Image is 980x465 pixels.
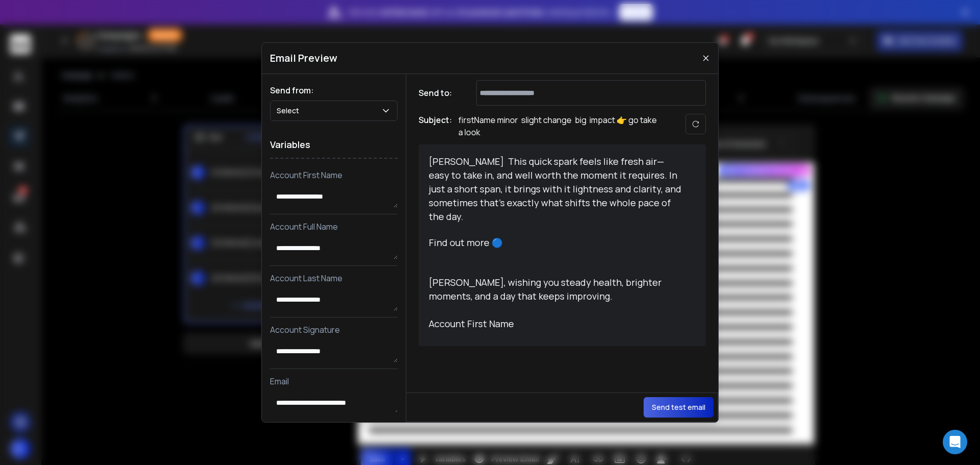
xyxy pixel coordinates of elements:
[419,87,459,99] h1: Send to:
[644,397,714,418] button: Send test email
[429,276,664,302] span: [PERSON_NAME], wishing you steady health, brighter moments, and a day that keeps improving.
[270,221,398,233] p: Account Full Name
[458,114,663,138] p: firstName minor slight change big impact 👉 go take a look
[270,272,398,284] p: Account Last Name
[429,236,503,249] span: Find out more 🔵
[943,430,967,454] div: Open Intercom Messenger
[277,106,303,116] p: Select
[429,317,514,330] span: Account First Name
[419,114,452,138] h1: Subject:
[270,131,398,159] h1: Variables
[270,324,398,336] p: Account Signature
[270,51,337,65] h1: Email Preview
[429,155,683,223] span: [PERSON_NAME] This quick spark feels like fresh air—easy to take in, and well worth the moment it...
[270,375,398,387] p: Email
[270,169,398,181] p: Account First Name
[270,84,398,96] h1: Send from:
